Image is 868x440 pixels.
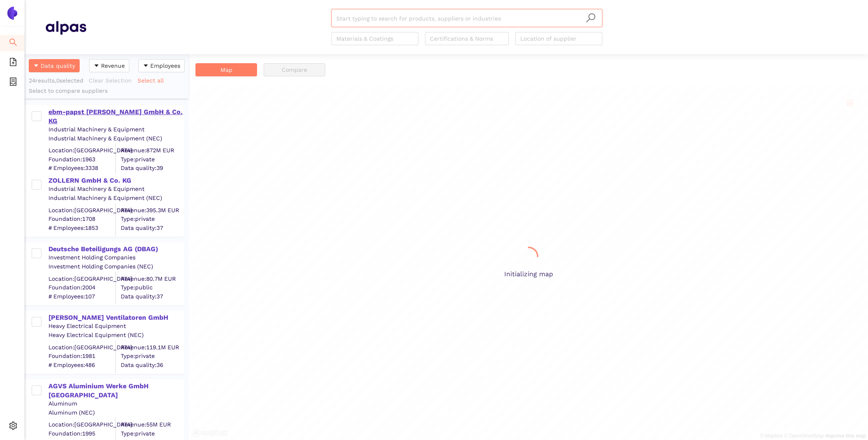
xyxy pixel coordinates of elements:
span: 24 results, 0 selected [29,77,83,84]
span: container [9,75,17,91]
div: Investment Holding Companies (NEC) [48,263,183,271]
div: Revenue: 872M EUR [121,147,183,155]
span: Data quality: 36 [121,361,183,369]
div: Industrial Machinery & Equipment [48,185,183,193]
span: loading [519,247,538,266]
img: Logo [6,7,19,20]
button: Select all [137,74,169,87]
span: setting [9,419,17,435]
span: Data quality: 39 [121,164,183,172]
div: Select to compare suppliers [29,87,185,95]
span: Foundation: 1981 [48,352,115,360]
span: Type: private [121,215,183,223]
div: Location: [GEOGRAPHIC_DATA] [48,147,115,155]
span: Data quality: 37 [121,224,183,232]
span: Foundation: 1963 [48,155,115,163]
span: # Employees: 486 [48,361,115,369]
span: Employees [150,61,180,70]
span: Data quality [41,61,75,70]
div: ZOLLERN GmbH & Co. KG [48,176,183,185]
div: Revenue: 395.3M EUR [121,206,183,214]
div: Industrial Machinery & Equipment [48,126,183,134]
div: Aluminum [48,400,183,408]
div: [PERSON_NAME] Ventilatoren GmbH [48,313,183,322]
span: Select all [138,76,164,85]
div: Location: [GEOGRAPHIC_DATA] [48,343,115,351]
span: search [586,13,596,23]
button: caret-downEmployees [138,59,185,72]
span: # Employees: 1853 [48,224,115,232]
span: Data quality: 37 [121,292,183,300]
button: Map [195,63,257,76]
span: Type: private [121,155,183,163]
div: Revenue: 119.1M EUR [121,343,183,351]
span: Foundation: 1708 [48,215,115,223]
div: ebm-papst [PERSON_NAME] GmbH & Co. KG [48,108,183,126]
span: # Employees: 107 [48,292,115,300]
div: Revenue: 55M EUR [121,421,183,429]
span: Type: public [121,284,183,292]
span: Foundation: 1995 [48,429,115,438]
div: AGVS Aluminium Werke GmbH [GEOGRAPHIC_DATA] [48,382,183,400]
span: Foundation: 2004 [48,284,115,292]
div: Deutsche Beteiligungs AG (DBAG) [48,245,183,254]
div: Heavy Electrical Equipment (NEC) [48,331,183,339]
div: Industrial Machinery & Equipment (NEC) [48,194,183,202]
span: caret-down [94,63,99,69]
button: caret-downRevenue [89,59,129,72]
div: Location: [GEOGRAPHIC_DATA] [48,206,115,214]
div: Location: [GEOGRAPHIC_DATA] [48,421,115,429]
span: caret-down [33,63,39,69]
span: file-add [9,55,17,71]
div: Revenue: 80.7M EUR [121,275,183,283]
span: Map [220,65,232,74]
span: Type: private [121,352,183,360]
span: search [9,35,17,52]
div: Initializing map [189,85,868,440]
div: Industrial Machinery & Equipment (NEC) [48,134,183,142]
button: caret-downData quality [29,59,80,72]
button: Clear Selection [88,74,137,87]
span: caret-down [143,63,149,69]
img: Homepage [45,17,86,38]
span: # Employees: 3338 [48,164,115,172]
div: Location: [GEOGRAPHIC_DATA] [48,275,115,283]
span: Revenue [101,61,125,70]
div: Investment Holding Companies [48,254,183,262]
div: Heavy Electrical Equipment [48,322,183,330]
div: Aluminum (NEC) [48,408,183,417]
span: Type: private [121,429,183,438]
